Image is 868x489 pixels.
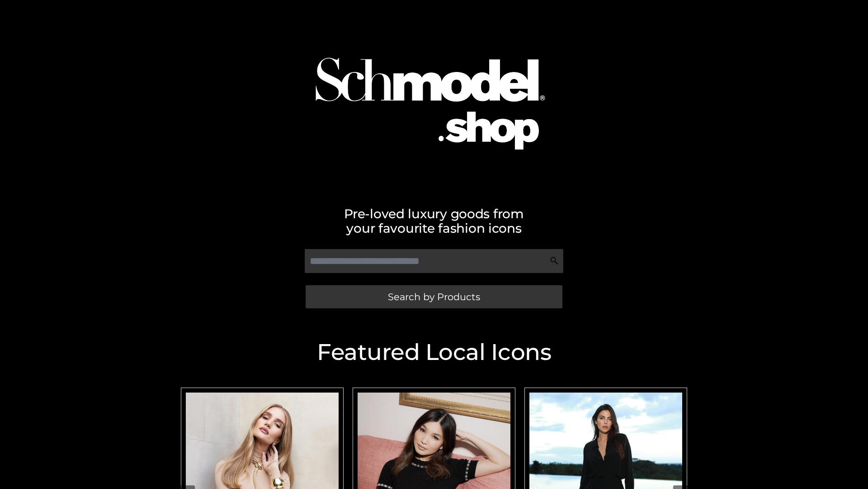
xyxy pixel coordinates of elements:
h2: Featured Local Icons​ [176,341,692,364]
a: Search by Products [306,285,562,308]
span: Search by Products [388,292,480,302]
h2: Pre-loved luxury goods from your favourite fashion icons [176,206,692,235]
img: Search Icon [550,256,559,265]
